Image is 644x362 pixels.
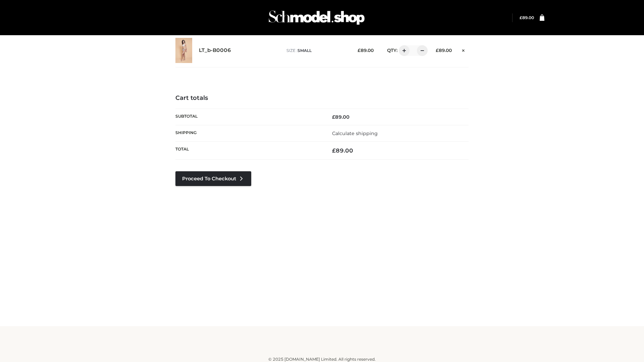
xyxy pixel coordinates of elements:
a: Proceed to Checkout [175,171,251,186]
a: LT_b-B0006 [199,47,231,54]
div: QTY: [380,45,425,56]
span: £ [332,114,335,120]
img: LT_b-B0006 - SMALL [175,38,192,63]
th: Shipping [175,125,322,141]
th: Subtotal [175,109,322,125]
bdi: 89.00 [520,15,534,20]
span: £ [436,48,439,53]
bdi: 89.00 [358,48,374,53]
h4: Cart totals [175,95,469,102]
bdi: 89.00 [332,147,353,154]
a: £89.00 [520,15,534,20]
span: SMALL [298,48,312,53]
a: Calculate shipping [332,130,378,136]
span: £ [358,48,361,53]
span: £ [332,147,336,154]
img: Schmodel Admin 964 [266,4,367,31]
th: Total [175,142,322,160]
span: £ [520,15,522,20]
bdi: 89.00 [436,48,452,53]
p: size : [286,48,347,54]
bdi: 89.00 [332,114,350,120]
a: Remove this item [459,45,469,54]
